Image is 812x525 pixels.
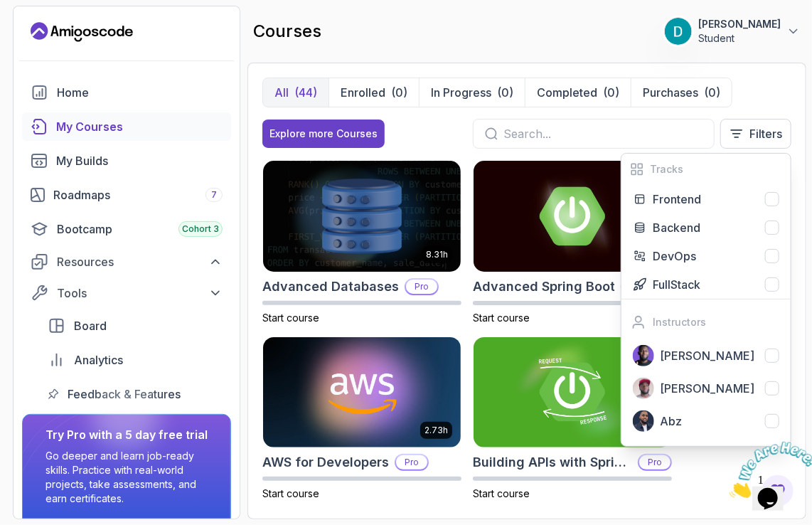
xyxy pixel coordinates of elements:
p: Frontend [653,191,701,208]
button: Frontend [621,185,791,213]
p: Backend [653,219,700,236]
a: courses [22,112,231,141]
img: Advanced Spring Boot card [474,161,671,272]
button: Filters [720,119,791,149]
iframe: chat widget [724,436,812,504]
img: instructor img [633,378,654,399]
div: (0) [391,84,407,101]
div: Tools [57,285,223,302]
p: Purchases [643,84,698,101]
img: user profile image [665,18,692,45]
button: user profile image[PERSON_NAME]Student [664,17,801,46]
div: (0) [497,84,513,101]
div: My Courses [56,118,223,135]
button: In Progress(0) [419,78,525,107]
button: Purchases(0) [631,78,732,107]
img: Advanced Databases card [263,161,461,272]
h2: Advanced Databases [262,277,399,297]
a: feedback [39,380,231,408]
input: Search... [503,125,703,142]
span: Feedback & Features [68,386,181,403]
div: Home [57,84,223,101]
div: Bootcamp [57,221,223,238]
button: instructor imgAbz [621,405,791,437]
img: Chat attention grabber [6,6,94,62]
div: Resources [57,253,223,270]
button: Tools [22,280,231,306]
button: All(44) [263,78,328,107]
a: builds [22,147,231,175]
span: 7 [211,189,217,201]
img: Building APIs with Spring Boot card [474,337,671,448]
div: (0) [704,84,720,101]
div: (0) [603,84,619,101]
p: Pro [639,455,671,470]
span: Analytics [74,351,123,368]
a: analytics [39,346,231,374]
button: Backend [621,213,791,242]
div: Explore more Courses [269,127,378,141]
a: bootcamp [22,215,231,243]
img: instructor img [633,410,654,432]
h2: Building APIs with Spring Boot [473,452,632,472]
span: Start course [473,487,530,499]
span: 1 [6,6,11,18]
button: Enrolled(0) [328,78,419,107]
div: (44) [294,84,317,101]
p: [PERSON_NAME] [660,380,754,397]
p: 2.73h [424,425,448,436]
button: DevOps [621,242,791,270]
p: Pro [406,280,437,294]
img: instructor img [633,345,654,366]
span: Cohort 3 [182,223,219,235]
a: board [39,312,231,340]
span: Start course [473,312,530,324]
span: Start course [262,487,319,499]
p: 8.31h [426,249,448,260]
a: home [22,78,231,107]
p: [PERSON_NAME] [698,17,781,31]
h2: Instructors [653,315,706,329]
p: Abz [660,413,682,430]
p: All [274,84,289,101]
a: roadmaps [22,181,231,209]
p: FullStack [653,276,700,293]
button: FullStack [621,270,791,299]
div: My Builds [56,152,223,169]
p: Completed [537,84,597,101]
p: [PERSON_NAME] [660,347,754,364]
p: Enrolled [341,84,385,101]
button: Explore more Courses [262,120,385,148]
button: Completed(0) [525,78,631,107]
p: Student [698,31,781,46]
h2: courses [253,20,321,43]
h2: AWS for Developers [262,452,389,472]
h2: Advanced Spring Boot [473,277,615,297]
p: In Progress [431,84,491,101]
h2: Tracks [650,162,683,176]
p: Go deeper and learn job-ready skills. Practice with real-world projects, take assessments, and ea... [46,449,208,506]
span: Start course [262,312,319,324]
button: instructor img[PERSON_NAME] [621,372,791,405]
p: DevOps [653,248,696,265]
button: instructor img[PERSON_NAME] [621,339,791,372]
button: Resources [22,249,231,275]
img: AWS for Developers card [263,337,461,448]
p: Pro [396,455,427,470]
p: Filters [749,125,782,142]
div: Roadmaps [53,186,223,203]
span: Board [74,317,107,334]
a: Landing page [31,21,133,43]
